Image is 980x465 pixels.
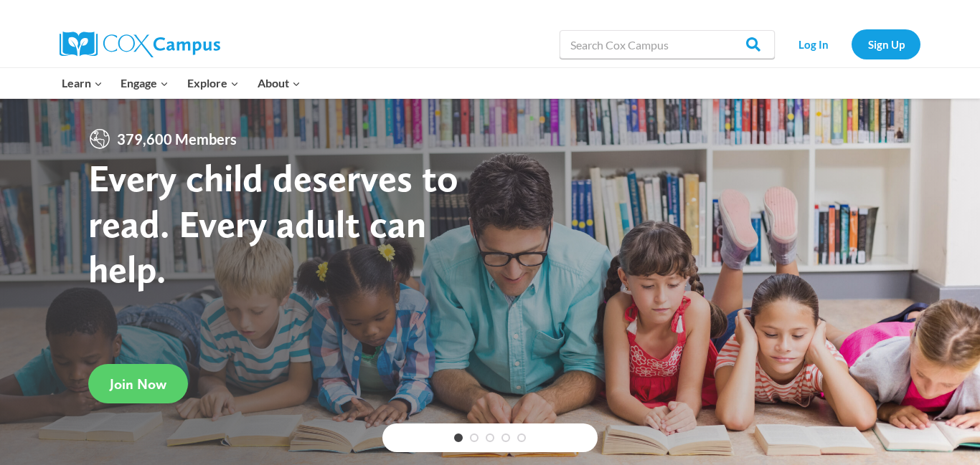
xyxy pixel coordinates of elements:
a: Sign Up [852,29,920,59]
span: Explore [187,74,239,92]
a: 2 [470,433,479,442]
a: 1 [454,433,463,442]
span: Learn [62,74,103,92]
nav: Primary Navigation [52,68,309,98]
span: Join Now [110,375,166,393]
input: Search Cox Campus [560,30,775,59]
a: 4 [501,433,510,442]
a: 3 [486,433,494,442]
span: 379,600 Members [111,128,242,150]
a: Join Now [88,364,188,403]
a: Log In [782,29,844,59]
strong: Every child deserves to read. Every adult can help. [88,155,458,292]
img: Cox Campus [60,32,220,57]
span: Engage [121,74,169,92]
nav: Secondary Navigation [782,29,920,59]
span: About [258,74,301,92]
a: 5 [517,433,526,442]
